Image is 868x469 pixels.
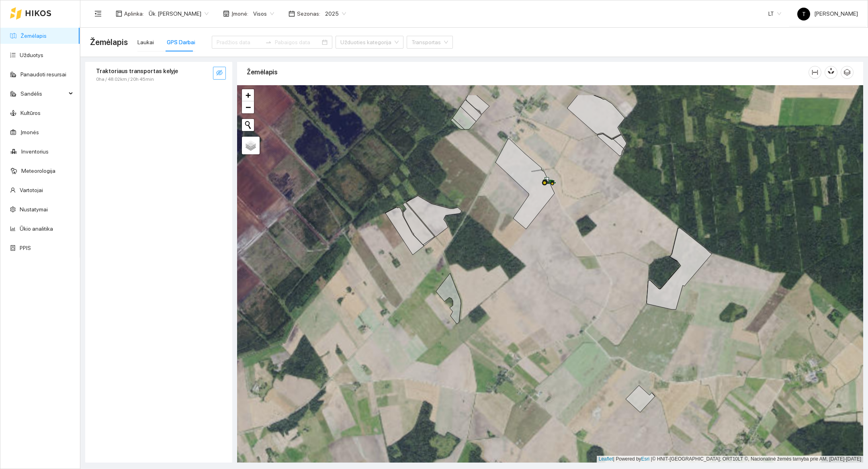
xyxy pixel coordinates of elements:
[809,66,821,79] button: column-width
[246,90,251,100] span: +
[20,187,43,193] a: Vartotojai
[325,8,346,20] span: 2025
[599,456,613,462] a: Leaflet
[297,9,320,18] span: Sezonas :
[265,39,272,45] span: swap-right
[253,8,274,20] span: Visos
[651,456,652,462] span: |
[242,89,254,101] a: Zoom in
[217,38,262,47] input: Pradžios data
[597,456,863,463] div: | Powered by © HNIT-[GEOGRAPHIC_DATA]; ORT10LT ©, Nacionalinė žemės tarnyba prie AM, [DATE]-[DATE]
[94,10,102,17] span: menu-fold
[231,9,248,18] span: Įmonė :
[20,86,66,102] span: Sandėlis
[246,102,251,112] span: −
[641,456,650,462] a: Esri
[149,8,209,20] span: Ūk. Sigitas Krivickas
[21,168,55,174] a: Meteorologija
[20,129,39,135] a: Įmonės
[797,10,858,17] span: [PERSON_NAME]
[116,10,122,17] span: layout
[265,39,272,45] span: to
[90,6,106,22] button: menu-fold
[242,119,254,131] button: Initiate a new search
[20,206,48,213] a: Nustatymai
[275,38,320,47] input: Pabaigos data
[20,110,41,116] a: Kultūros
[809,69,821,76] span: column-width
[85,62,232,88] div: Traktoriaus transportas kelyje0ha / 48.02km / 20h 45mineye-invisible
[223,10,229,17] span: shop
[167,38,195,47] div: GPS Darbai
[20,33,47,39] a: Žemėlapis
[242,101,254,113] a: Zoom out
[247,61,809,84] div: Žemėlapis
[20,71,66,78] a: Panaudoti resursai
[21,148,49,155] a: Inventorius
[20,52,43,58] a: Užduotys
[213,67,226,80] button: eye-invisible
[96,68,178,74] strong: Traktoriaus transportas kelyje
[802,8,806,20] span: T
[289,10,295,17] span: calendar
[768,8,781,20] span: LT
[20,225,53,232] a: Ūkio analitika
[90,36,128,49] span: Žemėlapis
[20,245,31,251] a: PPIS
[216,70,223,77] span: eye-invisible
[124,9,144,18] span: Aplinka :
[242,137,260,154] a: Layers
[137,38,154,47] div: Laukai
[96,76,154,83] span: 0ha / 48.02km / 20h 45min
